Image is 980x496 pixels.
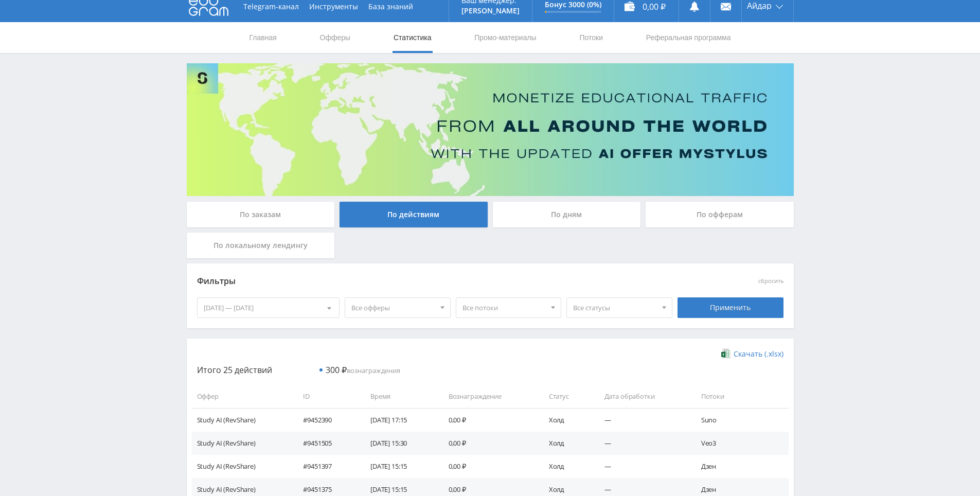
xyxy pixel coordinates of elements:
div: Применить [678,297,783,318]
img: Banner [187,63,794,196]
td: Потоки [691,385,789,408]
td: Холд [539,432,594,455]
div: [DATE] — [DATE] [198,298,340,317]
span: Айдар [747,2,772,10]
td: Время [360,385,438,408]
td: Холд [539,408,594,431]
span: Все офферы [351,298,435,317]
a: Статистика [393,22,433,53]
td: Study AI (RevShare) [192,408,293,431]
td: Study AI (RevShare) [192,455,293,478]
td: ID [293,385,360,408]
a: Промо-материалы [473,22,537,53]
td: — [594,432,691,455]
p: Бонус 3000 (0%) [545,1,601,9]
td: #9451505 [293,432,360,455]
td: Study AI (RevShare) [192,432,293,455]
td: Холд [539,455,594,478]
td: Дата обработки [594,385,691,408]
td: 0,00 ₽ [438,455,539,478]
td: [DATE] 17:15 [360,408,438,431]
span: вознаграждения [326,366,400,375]
a: Потоки [578,22,604,53]
div: По действиям [340,202,488,227]
div: Фильтры [197,274,636,289]
td: 0,00 ₽ [438,432,539,455]
span: 300 ₽ [326,364,347,376]
td: #9451397 [293,455,360,478]
td: 0,00 ₽ [438,408,539,431]
div: По заказам [187,202,335,227]
td: [DATE] 15:15 [360,455,438,478]
td: #9452390 [293,408,360,431]
div: По локальному лендингу [187,233,335,258]
button: сбросить [758,278,783,285]
span: Все потоки [462,298,546,317]
span: Итого 25 действий [197,364,272,376]
td: Suno [691,408,789,431]
img: xlsx [721,348,730,359]
td: Оффер [192,385,293,408]
td: Статус [539,385,594,408]
td: Дзен [691,455,789,478]
a: Офферы [319,22,352,53]
td: Veo3 [691,432,789,455]
div: По офферам [646,202,794,227]
div: По дням [493,202,641,227]
a: Реферальная программа [645,22,732,53]
td: — [594,408,691,431]
td: — [594,455,691,478]
span: Скачать (.xlsx) [734,350,783,358]
p: [PERSON_NAME] [461,7,520,15]
td: [DATE] 15:30 [360,432,438,455]
td: Вознаграждение [438,385,539,408]
a: Скачать (.xlsx) [721,349,783,359]
span: Все статусы [573,298,656,317]
a: Главная [248,22,278,53]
